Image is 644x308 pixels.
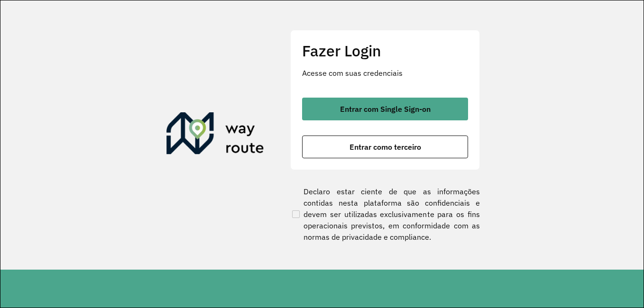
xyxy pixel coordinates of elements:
[350,143,421,151] span: Entrar como terceiro
[290,186,480,243] label: Declaro estar ciente de que as informações contidas nesta plataforma são confidenciais e devem se...
[302,42,468,60] h2: Fazer Login
[302,67,468,79] p: Acesse com suas credenciais
[340,105,431,113] span: Entrar com Single Sign-on
[302,136,468,158] button: button
[166,112,264,158] img: Roteirizador AmbevTech
[302,98,468,120] button: button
